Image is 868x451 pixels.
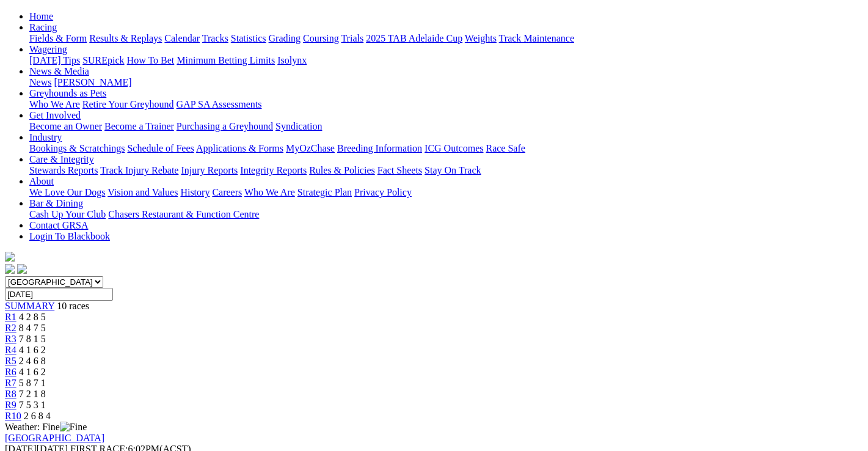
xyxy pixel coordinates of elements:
[29,77,51,87] a: News
[19,356,46,366] span: 2 4 6 8
[29,143,125,153] a: Bookings & Scratchings
[29,44,67,54] a: Wagering
[5,433,104,443] a: [GEOGRAPHIC_DATA]
[19,378,46,388] span: 5 8 7 1
[240,165,307,175] a: Integrity Reports
[60,422,87,433] img: Fine
[244,187,295,197] a: Who We Are
[5,389,16,399] a: R8
[29,99,80,109] a: Who We Are
[5,312,16,322] a: R1
[29,187,863,198] div: About
[19,400,46,410] span: 7 5 3 1
[54,77,131,87] a: [PERSON_NAME]
[277,55,307,65] a: Isolynx
[5,252,15,262] img: logo-grsa-white.png
[29,143,863,154] div: Industry
[212,187,242,197] a: Careers
[17,264,27,274] img: twitter.svg
[29,132,62,142] a: Industry
[5,422,87,432] span: Weather: Fine
[29,220,88,230] a: Contact GRSA
[57,301,89,311] span: 10 races
[164,33,200,43] a: Calendar
[29,99,863,110] div: Greyhounds as Pets
[29,154,94,164] a: Care & Integrity
[29,11,53,21] a: Home
[29,55,80,65] a: [DATE] Tips
[269,33,301,43] a: Grading
[29,209,863,220] div: Bar & Dining
[231,33,266,43] a: Statistics
[29,121,102,131] a: Become an Owner
[275,121,322,131] a: Syndication
[5,345,16,355] a: R4
[29,187,105,197] a: We Love Our Dogs
[19,323,46,333] span: 8 4 7 5
[5,264,15,274] img: facebook.svg
[29,55,863,66] div: Wagering
[29,165,98,175] a: Stewards Reports
[127,55,175,65] a: How To Bet
[486,143,525,153] a: Race Safe
[180,187,210,197] a: History
[19,389,46,399] span: 7 2 1 8
[19,367,46,377] span: 4 1 6 2
[82,55,124,65] a: SUREpick
[181,165,238,175] a: Injury Reports
[177,55,275,65] a: Minimum Betting Limits
[29,231,110,241] a: Login To Blackbook
[499,33,574,43] a: Track Maintenance
[196,143,283,153] a: Applications & Forms
[5,301,54,311] a: SUMMARY
[5,356,16,366] a: R5
[309,165,375,175] a: Rules & Policies
[19,312,46,322] span: 4 2 8 5
[108,187,178,197] a: Vision and Values
[29,110,81,120] a: Get Involved
[5,288,113,301] input: Select date
[337,143,422,153] a: Breeding Information
[19,345,46,355] span: 4 1 6 2
[286,143,335,153] a: MyOzChase
[108,209,259,219] a: Chasers Restaurant & Function Centre
[177,99,262,109] a: GAP SA Assessments
[100,165,178,175] a: Track Injury Rebate
[354,187,412,197] a: Privacy Policy
[425,143,483,153] a: ICG Outcomes
[29,209,106,219] a: Cash Up Your Club
[24,411,51,421] span: 2 6 8 4
[29,22,57,32] a: Racing
[5,400,16,410] a: R9
[127,143,194,153] a: Schedule of Fees
[29,176,54,186] a: About
[29,77,863,88] div: News & Media
[29,66,89,76] a: News & Media
[366,33,462,43] a: 2025 TAB Adelaide Cup
[297,187,352,197] a: Strategic Plan
[202,33,228,43] a: Tracks
[5,323,16,333] a: R2
[5,378,16,388] a: R7
[377,165,422,175] a: Fact Sheets
[104,121,174,131] a: Become a Trainer
[29,165,863,176] div: Care & Integrity
[29,88,106,98] a: Greyhounds as Pets
[177,121,273,131] a: Purchasing a Greyhound
[5,411,21,421] a: R10
[29,33,863,44] div: Racing
[465,33,497,43] a: Weights
[425,165,481,175] a: Stay On Track
[5,334,16,344] span: R3
[5,367,16,377] a: R6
